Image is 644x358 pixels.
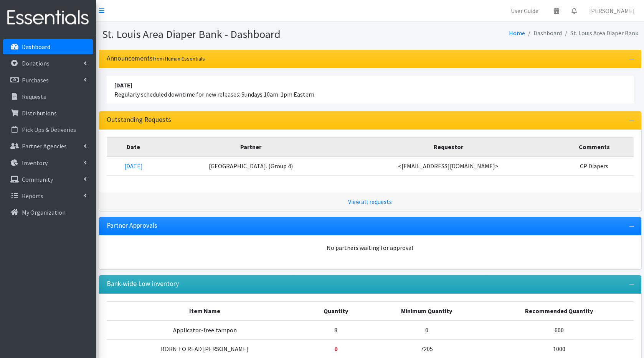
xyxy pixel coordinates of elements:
[22,59,50,67] p: Donations
[342,156,555,176] td: <[EMAIL_ADDRESS][DOMAIN_NAME]>
[22,93,46,100] p: Requests
[303,320,368,340] td: 8
[348,198,392,205] a: View all requests
[3,5,93,31] img: HumanEssentials
[334,345,337,353] strong: Below minimum quantity
[3,56,93,71] a: Donations
[160,156,342,176] td: [GEOGRAPHIC_DATA]. (Group 4)
[555,137,633,156] th: Comments
[485,301,634,320] th: Recommended Quantity
[583,3,641,18] a: [PERSON_NAME]
[22,159,48,167] p: Inventory
[107,116,171,124] h3: Outstanding Requests
[22,142,67,150] p: Partner Agencies
[22,76,49,84] p: Purchases
[3,122,93,137] a: Pick Ups & Deliveries
[509,29,525,37] a: Home
[107,76,634,103] li: Regularly scheduled downtime for new releases: Sundays 10am-1pm Eastern.
[3,205,93,220] a: My Organization
[107,320,304,340] td: Applicator-free tampon
[485,339,634,358] td: 1000
[3,72,93,88] a: Purchases
[107,301,304,320] th: Item Name
[525,28,562,39] li: Dashboard
[505,3,545,18] a: User Guide
[102,28,367,41] h1: St. Louis Area Diaper Bank - Dashboard
[562,28,638,39] li: St. Louis Area Diaper Bank
[368,320,485,340] td: 0
[124,162,143,170] a: [DATE]
[107,339,304,358] td: BORN TO READ [PERSON_NAME]
[22,43,50,51] p: Dashboard
[3,39,93,54] a: Dashboard
[107,243,634,252] div: No partners waiting for approval
[153,55,205,62] small: from Human Essentials
[368,339,485,358] td: 7205
[3,188,93,204] a: Reports
[3,138,93,154] a: Partner Agencies
[555,156,633,176] td: CP Diapers
[160,137,342,156] th: Partner
[368,301,485,320] th: Minimum Quantity
[3,89,93,104] a: Requests
[22,209,66,216] p: My Organization
[303,301,368,320] th: Quantity
[22,192,43,200] p: Reports
[107,137,160,156] th: Date
[22,126,76,133] p: Pick Ups & Deliveries
[3,155,93,171] a: Inventory
[342,137,555,156] th: Requestor
[107,222,157,230] h3: Partner Approvals
[3,172,93,187] a: Community
[3,105,93,121] a: Distributions
[107,54,205,62] h3: Announcements
[107,280,179,288] h3: Bank-wide Low inventory
[22,109,57,117] p: Distributions
[485,320,634,340] td: 600
[22,176,53,183] p: Community
[114,81,132,89] strong: [DATE]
